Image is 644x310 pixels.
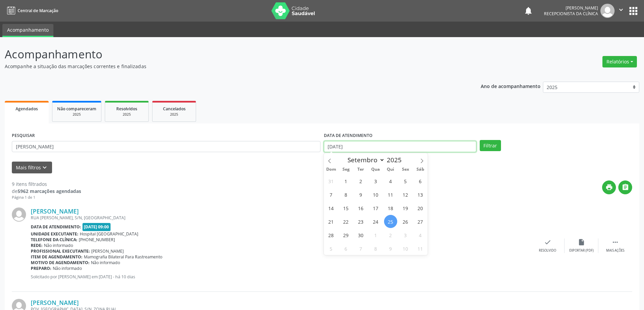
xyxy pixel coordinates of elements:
span: Setembro 26, 2025 [399,215,412,228]
span: Setembro 7, 2025 [325,188,338,201]
span: Outubro 8, 2025 [369,242,382,255]
span: Outubro 4, 2025 [414,228,427,242]
span: Setembro 29, 2025 [339,228,353,242]
div: de [12,188,81,195]
span: Setembro 6, 2025 [414,174,427,188]
span: Recepcionista da clínica [544,11,598,17]
span: Setembro 11, 2025 [384,188,397,201]
p: Solicitado por [PERSON_NAME] em [DATE] - há 10 dias [31,274,531,280]
div: 2025 [57,112,96,117]
button: Mais filtroskeyboard_arrow_down [12,162,52,173]
button: print [602,180,616,194]
span: Outubro 1, 2025 [369,228,382,242]
input: Nome, CNS [12,141,320,152]
b: Telefone da clínica: [31,237,77,243]
span: Setembro 18, 2025 [384,201,397,215]
span: Setembro 30, 2025 [354,228,367,242]
b: Data de atendimento: [31,224,81,230]
select: Month [344,155,385,165]
span: Setembro 20, 2025 [414,201,427,215]
input: Selecione um intervalo [324,141,476,152]
a: [PERSON_NAME] [31,299,79,306]
span: Setembro 24, 2025 [369,215,382,228]
i:  [617,6,625,13]
a: Acompanhamento [2,24,53,37]
span: Outubro 7, 2025 [354,242,367,255]
span: Sáb [413,167,428,172]
p: Ano de acompanhamento [481,82,541,90]
div: 2025 [110,112,144,117]
span: Ter [353,167,368,172]
span: Hospital [GEOGRAPHIC_DATA] [80,231,138,237]
span: [PHONE_NUMBER] [79,237,115,243]
span: Setembro 23, 2025 [354,215,367,228]
span: Setembro 2, 2025 [354,174,367,188]
span: Qui [383,167,398,172]
span: Setembro 19, 2025 [399,201,412,215]
i: insert_drive_file [578,238,585,246]
span: Setembro 25, 2025 [384,215,397,228]
b: Unidade executante: [31,231,78,237]
span: Setembro 22, 2025 [339,215,353,228]
span: Agendados [16,106,38,112]
button: notifications [524,6,533,16]
div: 2025 [157,112,191,117]
div: Exportar (PDF) [569,248,594,253]
a: [PERSON_NAME] [31,207,79,215]
span: Não compareceram [57,106,96,112]
span: Setembro 12, 2025 [399,188,412,201]
span: Agosto 31, 2025 [325,174,338,188]
span: Não informado [53,265,82,271]
i:  [622,184,629,191]
img: img [600,4,615,18]
span: Cancelados [163,106,186,112]
span: Outubro 6, 2025 [339,242,353,255]
b: Motivo de agendamento: [31,260,90,265]
span: Não informado [91,260,120,265]
span: Outubro 9, 2025 [384,242,397,255]
span: Dom [324,167,339,172]
span: Qua [368,167,383,172]
span: Setembro 28, 2025 [325,228,338,242]
span: Resolvidos [116,106,137,112]
button:  [615,4,627,18]
div: RUA [PERSON_NAME], S/N, [GEOGRAPHIC_DATA] [31,215,531,221]
p: Acompanhe a situação das marcações correntes e finalizadas [5,63,449,70]
i: check [544,238,551,246]
b: Preparo: [31,265,51,271]
div: [PERSON_NAME] [544,5,598,11]
span: Setembro 27, 2025 [414,215,427,228]
span: [DATE] 09:00 [82,223,111,231]
span: Não informado [44,243,73,248]
span: Setembro 9, 2025 [354,188,367,201]
span: Setembro 21, 2025 [325,215,338,228]
div: 9 itens filtrados [12,180,81,188]
i: print [605,184,613,191]
a: Central de Marcação [5,5,58,16]
strong: 5962 marcações agendadas [18,188,81,194]
span: Setembro 15, 2025 [339,201,353,215]
button: Relatórios [602,56,637,67]
span: Setembro 5, 2025 [399,174,412,188]
span: Setembro 17, 2025 [369,201,382,215]
span: Sex [398,167,413,172]
span: Setembro 16, 2025 [354,201,367,215]
i:  [612,238,619,246]
button: Filtrar [480,140,501,151]
input: Year [385,156,407,164]
b: Rede: [31,243,43,248]
span: Setembro 8, 2025 [339,188,353,201]
span: Setembro 3, 2025 [369,174,382,188]
span: Mamografia Bilateral Para Rastreamento [84,254,162,260]
p: Acompanhamento [5,46,449,63]
label: PESQUISAR [12,131,35,141]
div: Mais ações [606,248,624,253]
div: Página 1 de 1 [12,195,81,200]
span: Setembro 10, 2025 [369,188,382,201]
span: Outubro 10, 2025 [399,242,412,255]
span: Setembro 1, 2025 [339,174,353,188]
span: Setembro 13, 2025 [414,188,427,201]
i: keyboard_arrow_down [41,164,48,171]
span: Outubro 2, 2025 [384,228,397,242]
span: Outubro 3, 2025 [399,228,412,242]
